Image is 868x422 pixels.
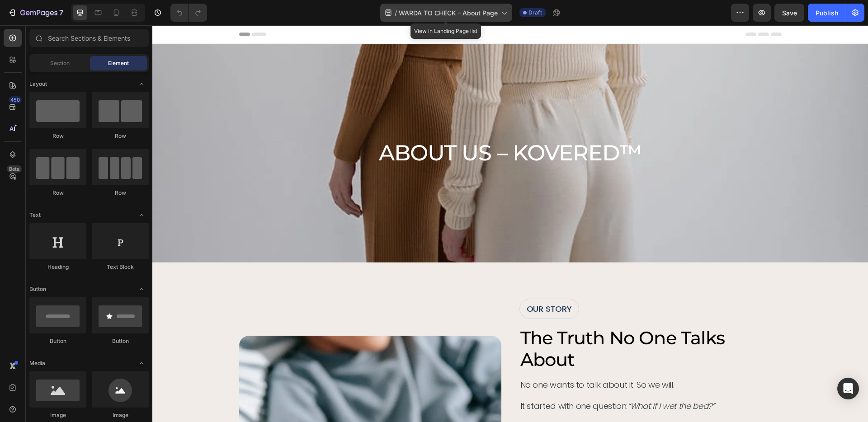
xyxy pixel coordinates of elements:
span: Toggle open [134,356,149,370]
span: Toggle open [134,77,149,91]
p: OUR STORY [374,278,420,289]
span: Section [50,59,70,67]
img: tab_domain_overview_orange.svg [24,52,32,60]
span: Layout [29,80,47,88]
div: Row [29,189,86,197]
div: Row [92,189,149,197]
div: Heading [29,263,86,271]
div: Text Block [92,263,149,271]
h2: the truth no one talks about [367,301,629,346]
div: Row [92,132,149,140]
button: 7 [4,4,67,22]
input: Search Sections & Elements [29,29,149,47]
div: Image [92,411,149,419]
iframe: Design area [152,25,868,422]
div: Button [29,337,86,345]
div: Beta [7,165,22,173]
p: No one wants to talk about it. So we will. [368,354,628,365]
span: Element [108,59,129,67]
span: Draft [528,9,542,17]
span: WARDA TO CHECK - About Page [399,8,498,18]
i: “What if I wet the bed?” [475,375,562,386]
img: tab_keywords_by_traffic_grey.svg [90,52,97,60]
span: Toggle open [134,282,149,296]
button: Publish [808,4,846,22]
span: / [395,8,397,18]
span: Toggle open [134,208,149,222]
span: Button [29,285,46,293]
img: logo_orange.svg [14,14,22,22]
div: Undo/Redo [170,4,207,22]
span: Save [782,9,797,17]
p: 7 [59,7,63,18]
div: Domain: [DOMAIN_NAME] [24,23,99,31]
div: Button [92,337,149,345]
span: Text [29,211,41,219]
div: 450 [9,96,22,103]
div: Keywords by Traffic [100,53,152,59]
div: v 4.0.25 [25,14,44,22]
div: Image [29,411,86,419]
div: Open Intercom Messenger [837,378,859,399]
div: Domain Overview [34,53,81,59]
img: website_grey.svg [14,23,22,31]
button: Save [774,4,804,22]
div: Row [29,132,86,140]
span: Media [29,359,45,367]
div: Publish [816,8,838,18]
